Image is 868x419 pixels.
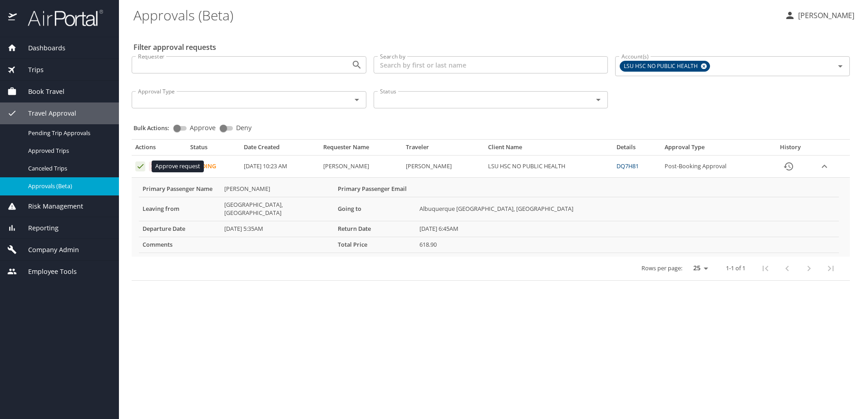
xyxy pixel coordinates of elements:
[613,143,661,155] th: Details
[334,237,416,253] th: Total Price
[240,143,320,155] th: Date Created
[592,93,605,106] button: Open
[17,245,79,255] span: Company Admin
[795,10,854,21] p: [PERSON_NAME]
[139,181,839,253] table: More info for approvals
[8,9,18,27] img: icon-airportal.png
[18,9,103,27] img: airportal-logo.png
[374,56,608,73] input: Search by first or last name
[402,143,485,155] th: Traveler
[484,156,612,178] td: LSU HSC NO PUBLIC HEALTH
[132,143,850,280] table: Approval table
[616,162,639,170] a: DQ7H81
[320,143,402,155] th: Requester Name
[320,156,402,178] td: [PERSON_NAME]
[17,43,65,53] span: Dashboards
[133,124,177,132] p: Bulk Actions:
[190,125,216,131] span: Approve
[834,60,847,73] button: Open
[139,237,221,253] th: Comments
[139,197,221,221] th: Leaving from
[28,146,108,155] span: Approved Trips
[133,1,777,29] h1: Approvals (Beta)
[132,143,187,155] th: Actions
[781,7,858,24] button: [PERSON_NAME]
[416,197,839,221] td: Albuquerque [GEOGRAPHIC_DATA], [GEOGRAPHIC_DATA]
[350,93,363,106] button: Open
[17,201,83,211] span: Risk Management
[187,143,240,155] th: Status
[240,156,320,178] td: [DATE] 10:23 AM
[17,65,44,75] span: Trips
[221,197,334,221] td: [GEOGRAPHIC_DATA], [GEOGRAPHIC_DATA]
[334,221,416,237] th: Return Date
[149,161,159,171] button: Deny request
[778,156,799,177] button: History
[334,197,416,221] th: Going to
[416,221,839,237] td: [DATE] 6:45AM
[17,267,77,277] span: Employee Tools
[28,164,108,173] span: Canceled Trips
[350,58,363,71] button: Open
[484,143,612,155] th: Client Name
[28,182,108,190] span: Approvals (Beta)
[28,129,108,137] span: Pending Trip Approvals
[221,181,334,197] td: [PERSON_NAME]
[221,221,334,237] td: [DATE] 5:35AM
[133,40,216,54] h2: Filter approval requests
[402,156,485,178] td: [PERSON_NAME]
[139,221,221,237] th: Departure Date
[334,181,416,197] th: Primary Passenger Email
[726,265,745,271] p: 1-1 of 1
[17,87,64,97] span: Book Travel
[641,265,682,271] p: Rows per page:
[620,62,703,71] span: LSU HSC NO PUBLIC HEALTH
[767,143,814,155] th: History
[139,181,221,197] th: Primary Passenger Name
[686,261,711,275] select: rows per page
[661,143,767,155] th: Approval Type
[620,61,710,72] div: LSU HSC NO PUBLIC HEALTH
[661,156,767,178] td: Post-Booking Approval
[17,108,76,118] span: Travel Approval
[187,156,240,178] td: Pending
[416,237,839,253] td: 618.90
[236,125,252,131] span: Deny
[818,160,831,173] button: expand row
[17,223,59,233] span: Reporting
